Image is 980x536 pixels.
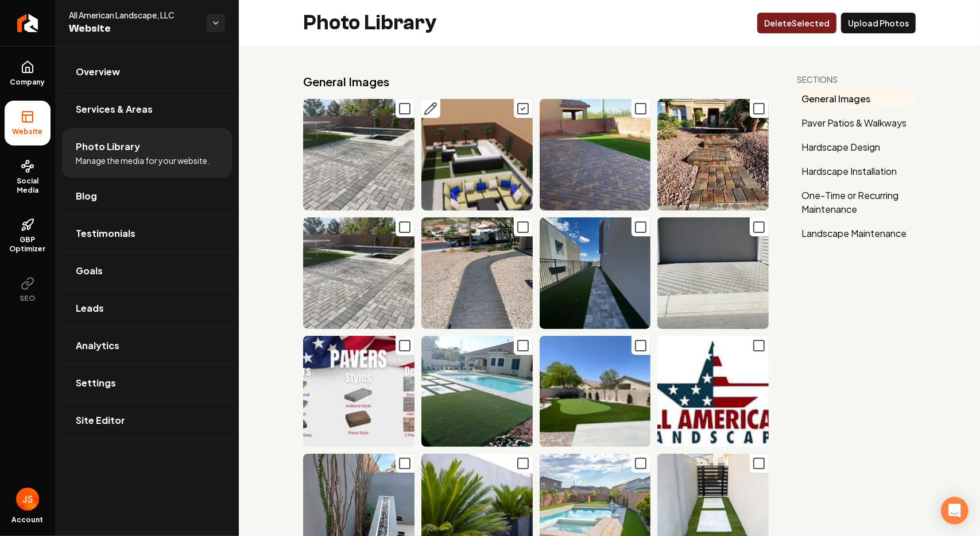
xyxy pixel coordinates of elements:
span: Goals [76,264,103,278]
span: Manage the media for your website. [76,155,210,166]
span: Blog [76,189,97,203]
button: Landscape Maintenance [797,224,916,243]
a: Goals [62,252,232,289]
img: Josh Sharman [16,488,39,511]
span: GBP Optimizer [5,235,51,254]
img: Backyard pool with artificial grass, stone pathway, and modern home architecture. [421,336,533,447]
h2: Photo Library [303,12,437,35]
a: Overview [62,53,232,90]
div: Open Intercom Messenger [941,497,969,524]
a: Blog [62,178,232,215]
a: Settings [62,365,232,401]
button: One-Time or Recurring Maintenance [797,186,916,219]
img: Paver driveway leading to a gray garage door with geometric patterns and modern design. [657,217,769,329]
button: Paver Patios & Walkways [797,114,916,132]
span: Website [8,127,48,136]
button: Upload Photos [841,13,916,33]
img: Lush green backyard with putting green, pool, and lounge chairs under a clear blue sky. [540,336,651,447]
button: Hardscape Design [797,138,916,156]
span: Leads [76,301,104,315]
img: Pavers color and style options against an American flag background for landscaping design. [303,336,415,447]
img: Modern backyard with patio pavers, swimming pool, trampoline, and landscaped greenery. [303,99,415,210]
img: Paved backyard patio with artificial grass and low shrubs, lined by stone wall and mountains. [540,99,651,210]
img: All American Landscape logo featuring a star design with red, white, and blue colors. [657,336,769,447]
span: Testimonials [76,227,135,240]
a: Social Media [5,150,51,204]
img: Rebolt Logo [17,14,38,32]
span: Photo Library [76,140,140,154]
span: Social Media [5,177,51,195]
span: Site Editor [76,414,125,427]
img: Modern outdoor living space with sectional sofa, desert landscape, and palm trees. [421,99,533,210]
button: SEO [5,267,51,312]
a: Analytics [62,327,232,364]
button: DeleteSelected [757,13,836,33]
h2: General Images [303,74,769,90]
a: Services & Areas [62,91,232,128]
a: Leads [62,290,232,327]
button: Hardscape Installation [797,162,916,181]
span: Analytics [76,339,119,353]
img: Modern backyard with paver stones, a swimming pool, trampoline, and lush landscaping. [303,217,415,329]
a: GBP Optimizer [5,209,51,263]
span: Services & Areas [76,102,153,116]
img: Paver stone pathway leading to a house with desert landscaping and palm trees. [657,99,769,210]
button: Open user button [16,488,39,511]
img: Winding gray paver walkway leading to a suburban home with desert landscaping. [421,217,533,329]
a: Testimonials [62,215,232,252]
span: Company [6,78,50,87]
span: Website [69,21,197,37]
span: All American Landscape, LLC [69,9,197,21]
span: Settings [76,376,116,390]
button: General Images [797,90,916,108]
a: Site Editor [62,402,232,439]
span: Account [12,515,44,524]
span: Overview [76,65,120,79]
img: Narrow walkway with pavers and artificial grass beside a modern building and blue sky. [540,217,651,329]
h3: Sections [797,74,916,85]
span: SEO [16,294,40,303]
a: Company [5,51,51,96]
